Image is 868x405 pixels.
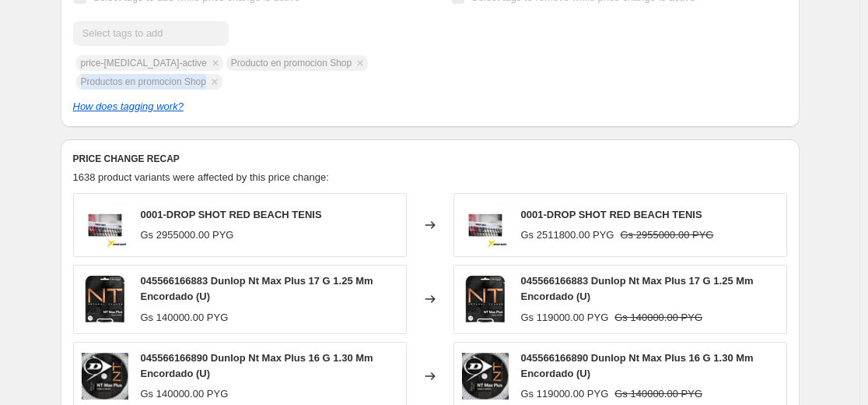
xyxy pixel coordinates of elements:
div: Gs 2955000.00 PYG [141,227,234,243]
span: 045566166883 Dunlop Nt Max Plus 17 G 1.25 Mm Encordado (U) [141,275,373,302]
div: Gs 119000.00 PYG [521,386,609,402]
strike: Gs 2955000.00 PYG [620,227,713,243]
img: 6a38794f759f9779d69bdc4730069525_80x.jpg [462,276,509,322]
span: 045566166890 Dunlop Nt Max Plus 16 G 1.30 Mm Encordado (U) [141,352,373,379]
span: 0001-DROP SHOT RED BEACH TENIS [141,209,322,220]
div: Gs 119000.00 PYG [521,310,609,326]
strike: Gs 140000.00 PYG [614,386,702,402]
span: 045566166883 Dunlop Nt Max Plus 17 G 1.25 Mm Encordado (U) [521,275,754,302]
input: Select tags to add [73,21,229,46]
img: 78aaafca99568984c9afd99381515dad_80x.jpg [462,353,509,400]
div: Gs 2511800.00 PYG [521,227,614,243]
img: 6a38794f759f9779d69bdc4730069525_80x.jpg [82,276,128,322]
a: How does tagging work? [73,100,184,112]
strike: Gs 140000.00 PYG [614,310,702,326]
span: 045566166890 Dunlop Nt Max Plus 16 G 1.30 Mm Encordado (U) [521,352,754,379]
img: d6e0368d58148c6ad460601ded0ac417_80x.jpg [82,202,128,248]
div: Gs 140000.00 PYG [141,386,229,402]
div: Gs 140000.00 PYG [141,310,229,326]
span: 0001-DROP SHOT RED BEACH TENIS [521,209,702,220]
h6: PRICE CHANGE RECAP [73,153,787,165]
img: 78aaafca99568984c9afd99381515dad_80x.jpg [82,353,128,400]
span: 1638 product variants were affected by this price change: [73,171,329,183]
img: d6e0368d58148c6ad460601ded0ac417_80x.jpg [462,202,509,248]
